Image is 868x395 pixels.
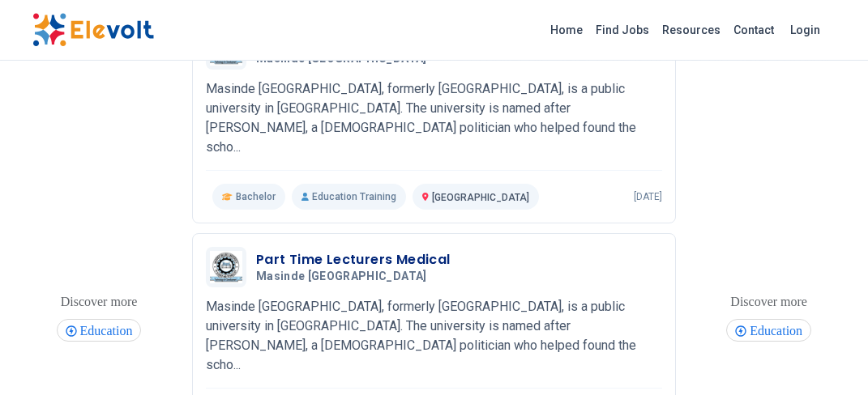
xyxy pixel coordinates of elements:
a: Find Jobs [589,17,656,43]
span: Education [750,324,807,338]
span: Masinde [GEOGRAPHIC_DATA] [256,270,427,284]
p: Education Training [292,184,406,210]
a: Masinde Muliro UniversityPart Time Lecturers Natural SciencesMasinde [GEOGRAPHIC_DATA]Masinde [GE... [206,29,662,210]
p: Masinde [GEOGRAPHIC_DATA], formerly [GEOGRAPHIC_DATA], is a public university in [GEOGRAPHIC_DATA... [206,79,662,157]
a: Resources [656,17,727,43]
div: These are topics related to the article that might interest you [726,291,811,313]
a: Contact [727,17,780,43]
a: Home [544,17,589,43]
span: Education [80,324,138,338]
p: Masinde [GEOGRAPHIC_DATA], formerly [GEOGRAPHIC_DATA], is a public university in [GEOGRAPHIC_DATA... [206,297,662,375]
div: Education [57,319,142,342]
p: [DATE] [634,190,662,203]
div: Education [726,319,811,342]
iframe: Chat Widget [787,317,868,395]
h3: Part Time Lecturers Medical [256,250,451,270]
span: [GEOGRAPHIC_DATA] [432,192,529,203]
img: Elevolt [32,13,154,47]
img: Masinde Muliro University [210,251,242,283]
div: These are topics related to the article that might interest you [57,291,142,313]
span: Bachelor [236,190,276,203]
a: Login [780,14,830,46]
